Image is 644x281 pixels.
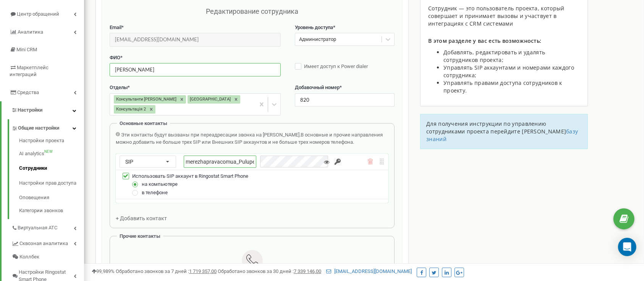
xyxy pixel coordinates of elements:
[110,84,128,90] span: Отделы
[19,161,84,176] a: Сотрудники
[19,205,84,214] a: Категории звонков
[295,93,395,107] input: Укажите добавочный номер
[188,95,232,104] div: [GEOGRAPHIC_DATA]
[110,63,281,76] input: Введите ФИО
[295,24,333,30] span: Уровень доступа
[18,107,42,113] span: Настройки
[11,250,84,264] a: Коллбек
[19,190,84,205] a: Оповещения
[142,181,178,187] span: на компьютере
[10,65,49,78] span: Маркетплейс интеграций
[16,47,37,52] span: Mini CRM
[189,268,217,274] u: 1 719 357,00
[19,240,68,247] span: Сквозная аналитика
[11,219,84,235] a: Виртуальная АТС
[110,24,121,30] span: Email
[2,101,84,119] a: Настройки
[142,190,168,195] span: в телефоне
[334,158,341,166] input: Сгенерируйте надежный пароль. Ringostat создаст пароль, соответствующий всем требованиям безопасн...
[428,37,541,44] span: В этом разделе у вас есть возможность:
[206,7,299,15] span: Редактирование сотрудника
[304,63,368,69] span: Имеет доступ к Power dialer
[443,49,545,63] span: Добавлять, редактировать и удалять сотрудников проекта;
[618,238,636,256] div: Open Intercom Messenger
[443,64,574,79] span: Управлять SIP аккаунтами и номерами каждого сотрудника;
[18,29,43,35] span: Аналитика
[299,36,336,43] div: Администратор
[443,79,562,94] span: Управлять правами доступа сотрудников к проекту.
[18,224,57,232] span: Виртуальная АТС
[17,89,39,95] span: Средства
[11,119,84,135] a: Общие настройки
[19,137,84,146] a: Настройки проекта
[114,95,178,104] div: Консультанти [PERSON_NAME]
[19,176,84,191] a: Настройки прав доступа
[121,132,301,138] span: Эти контакты будут вызваны при переадресации звонка на [PERSON_NAME].
[116,268,217,274] span: Обработано звонков за 7 дней :
[92,268,115,274] span: 99,989%
[426,120,566,135] span: Для получения инструкции по управлению сотрудниками проекта перейдите [PERSON_NAME]
[18,125,59,132] span: Общие настройки
[132,173,248,179] span: Использовать SIP аккаунт в Ringostat Smart Phone
[11,235,84,250] a: Сквозная аналитика
[114,105,147,114] div: Консультація 2
[120,233,160,239] span: Прочие контакты
[19,146,84,161] a: AI analyticsNEW
[116,132,383,145] span: В основные и прочие направления можно добавить не больше трех SIP или Внешних SIP аккаунтов и не ...
[295,84,340,90] span: Добавочный номер
[294,268,321,274] u: 7 339 146,00
[110,33,281,46] input: Введите Email
[120,120,167,126] span: Основные контакты
[426,128,578,143] a: базу знаний
[19,253,39,261] span: Коллбек
[184,156,256,168] input: Введите имя SIP аккаунта
[218,268,321,274] span: Обработано звонков за 30 дней :
[428,5,565,27] span: Сотрудник — это пользователь проекта, который совершает и принимает вызовы и участвует в интеграц...
[326,268,412,274] a: [EMAIL_ADDRESS][DOMAIN_NAME]
[110,55,120,60] span: ФИО
[116,215,167,221] span: + Добавить контакт
[17,11,59,17] span: Центр обращений
[324,159,329,165] i: Показать/Скрыть пароль
[125,159,133,165] span: SIP
[323,158,330,166] button: Показать/Скрыть пароль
